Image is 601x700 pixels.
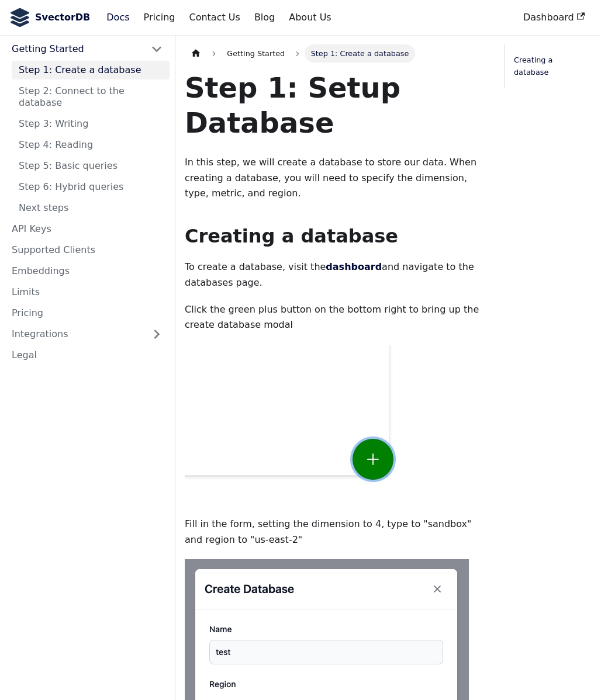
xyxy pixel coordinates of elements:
[227,49,285,58] span: Getting Started
[12,82,170,112] a: Step 2: Connect to the database
[185,345,414,500] img: Z
[185,70,485,140] h1: Step 1: Setup Database
[5,262,170,280] a: Embeddings
[12,157,170,175] a: Step 5: Basic queries
[516,8,592,27] a: Dashboard
[326,261,382,272] a: dashboard
[137,8,182,27] a: Pricing
[12,136,170,154] a: Step 4: Reading
[514,54,587,78] a: Creating a database
[99,8,136,27] a: Docs
[185,224,485,248] h2: Creating a database
[5,346,170,365] a: Legal
[185,302,485,333] p: Click the green plus button on the bottom right to bring up the create database modal
[185,44,207,63] a: Home page
[5,241,170,259] a: Supported Clients
[5,325,170,344] a: Integrations
[35,10,90,25] b: SvectorDB
[12,115,170,133] a: Step 3: Writing
[9,8,90,27] a: SvectorDB LogoSvectorDB
[5,304,170,323] a: Pricing
[221,44,291,63] a: Getting Started
[12,61,170,79] a: Step 1: Create a database
[5,40,144,58] a: Getting Started
[5,220,170,238] a: API Keys
[5,283,170,302] a: Limits
[305,44,415,63] span: Step 1: Create a database
[185,155,485,201] p: In this step, we will create a database to store our data. When creating a database, you will nee...
[12,178,170,196] a: Step 6: Hybrid queries
[144,40,170,58] button: Collapse sidebar category 'Getting Started'
[12,199,170,217] a: Next steps
[282,8,338,27] a: About Us
[182,8,247,27] a: Contact Us
[185,517,485,547] p: Fill in the form, setting the dimension to 4, type to "sandbox" and region to "us-east-2"
[247,8,282,27] a: Blog
[9,8,30,27] img: SvectorDB Logo
[185,259,485,290] p: To create a database, visit the and navigate to the databases page.
[185,44,485,63] nav: Breadcrumbs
